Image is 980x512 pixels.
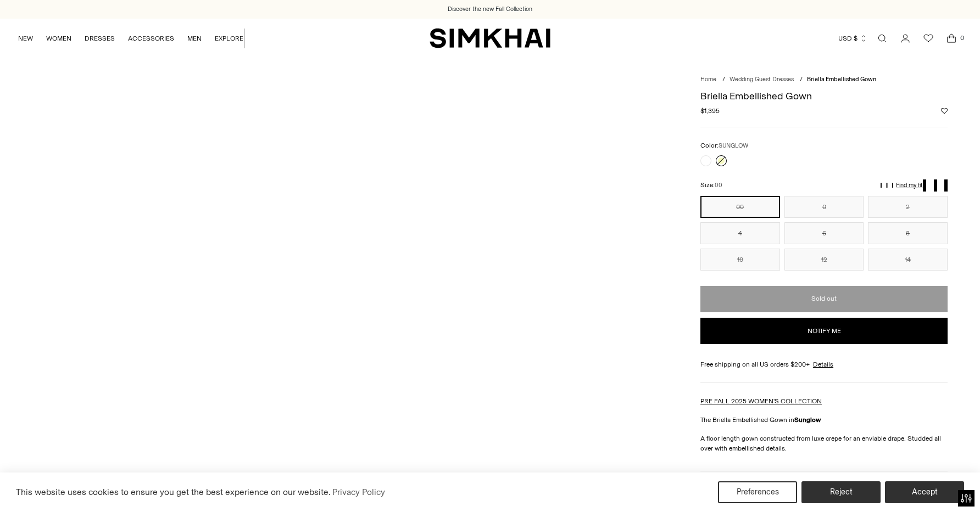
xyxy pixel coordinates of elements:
label: Size: [700,180,722,190]
button: 6 [784,222,864,244]
button: 2 [868,196,948,218]
span: $1,395 [700,106,720,116]
label: Color: [700,140,748,151]
button: 14 [868,249,948,271]
a: MEN [187,26,202,50]
strong: Sunglow [794,416,821,424]
a: ACCESSORIES [128,26,174,50]
nav: breadcrumbs [700,75,948,85]
a: Open cart modal [940,27,962,49]
span: 00 [715,182,722,189]
button: Reject [801,481,881,503]
a: Wedding Guest Dresses [730,76,794,83]
span: 0 [957,33,967,43]
a: WOMEN [46,26,71,50]
button: 12 [784,249,864,271]
button: 0 [784,196,864,218]
div: / [800,75,803,85]
a: Privacy Policy (opens in a new tab) [331,484,387,500]
span: This website uses cookies to ensure you get the best experience on our website. [16,487,331,497]
button: 10 [700,249,780,271]
div: Free shipping on all US orders $200+ [700,359,948,369]
span: Briella Embellished Gown [807,76,876,83]
span: SUNGLOW [719,142,748,149]
button: Size & Fit [700,471,948,499]
a: Details [813,359,833,369]
button: 00 [700,196,780,218]
a: Wishlist [917,27,939,49]
button: USD $ [838,26,867,50]
a: Go to the account page [894,27,916,49]
p: A floor length gown constructed from luxe crepe for an enviable drape. Studded all over with embe... [700,434,948,453]
a: Open search modal [871,27,893,49]
a: EXPLORE [215,26,243,50]
a: PRE FALL 2025 WOMEN'S COLLECTION [700,397,822,405]
button: Notify me [700,318,948,344]
a: SIMKHAI [430,27,550,49]
button: 8 [868,222,948,244]
p: The Briella Embellished Gown in [700,415,948,425]
a: NEW [18,26,33,50]
button: 4 [700,222,780,244]
button: Add to Wishlist [941,108,948,114]
button: Accept [885,481,964,503]
a: Home [700,76,716,83]
div: / [722,75,725,85]
a: DRESSES [85,26,115,50]
h1: Briella Embellished Gown [700,91,948,101]
button: Preferences [718,481,797,503]
a: Discover the new Fall Collection [448,5,532,14]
